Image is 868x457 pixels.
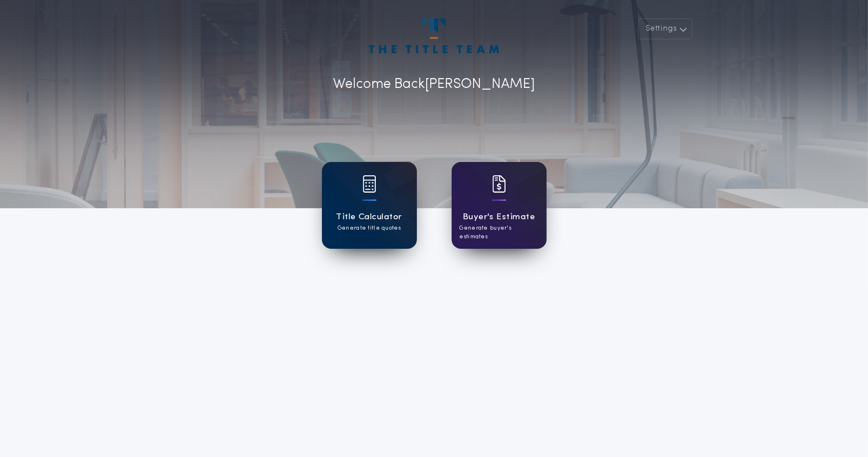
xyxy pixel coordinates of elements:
p: Welcome Back [PERSON_NAME] [333,74,535,95]
button: Settings [638,19,693,39]
h1: Title Calculator [336,211,402,224]
p: Generate buyer's estimates [460,224,539,241]
h1: Buyer's Estimate [463,211,535,224]
a: card iconBuyer's EstimateGenerate buyer's estimates [452,162,547,249]
img: card icon [492,175,506,193]
img: account-logo [369,19,499,53]
img: card icon [362,175,376,193]
a: card iconTitle CalculatorGenerate title quotes [322,162,417,249]
p: Generate title quotes [338,224,401,233]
